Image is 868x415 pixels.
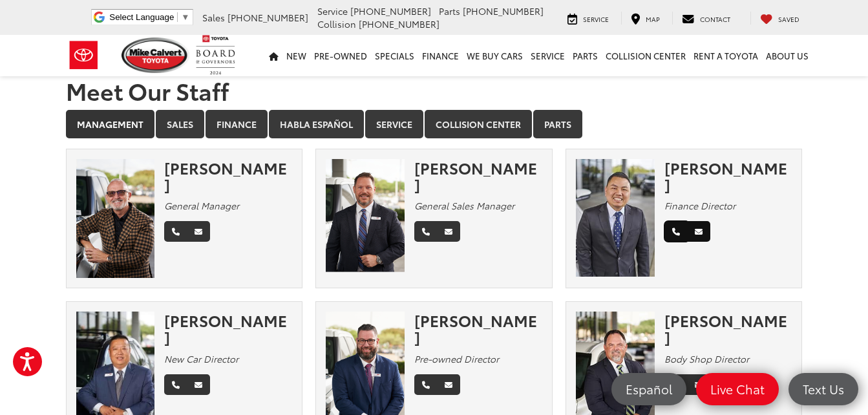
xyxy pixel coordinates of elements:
[527,35,569,76] a: Service
[796,381,851,397] span: Text Us
[463,35,527,76] a: WE BUY CARS
[687,221,710,242] a: Email
[187,221,210,242] a: Email
[700,14,730,24] span: Contact
[418,35,463,76] a: Finance
[156,110,204,138] a: Sales
[778,14,799,24] span: Saved
[672,12,740,25] a: Contact
[789,373,858,405] a: Text Us
[569,35,602,76] a: Parts
[425,110,532,138] a: Collision Center
[181,12,189,22] span: ▼
[414,199,514,212] em: General Sales Manager
[414,374,438,395] a: Phone
[66,110,154,138] a: Management
[583,14,609,24] span: Service
[206,110,268,138] a: Finance
[359,17,439,30] span: [PHONE_NUMBER]
[414,221,438,242] a: Phone
[696,373,779,405] a: Live Chat
[558,12,619,25] a: Service
[164,199,239,212] em: General Manager
[690,35,762,76] a: Rent a Toyota
[576,159,655,277] img: Adam Nguyen
[439,5,460,17] span: Parts
[602,35,690,76] a: Collision Center
[317,5,348,17] span: Service
[646,14,660,24] span: Map
[109,12,189,22] a: Select Language​
[350,5,431,17] span: [PHONE_NUMBER]
[164,312,292,346] div: [PERSON_NAME]
[365,110,423,138] a: Service
[619,381,679,397] span: Español
[59,34,108,76] img: Toyota
[76,159,155,278] img: Mike Gorbet
[164,374,187,395] a: Phone
[704,381,771,397] span: Live Chat
[187,374,210,395] a: Email
[533,110,582,138] a: Parts
[687,374,710,395] a: Email
[371,35,418,76] a: Specials
[463,5,544,17] span: [PHONE_NUMBER]
[265,35,282,76] a: Home
[750,12,809,25] a: My Saved Vehicles
[664,159,792,193] div: [PERSON_NAME]
[122,37,190,73] img: Mike Calvert Toyota
[164,352,238,365] em: New Car Director
[414,159,542,193] div: [PERSON_NAME]
[762,35,812,76] a: About Us
[109,12,174,22] span: Select Language
[164,221,187,242] a: Phone
[310,35,371,76] a: Pre-Owned
[664,199,736,212] em: Finance Director
[437,374,460,395] a: Email
[66,78,803,103] h1: Meet Our Staff
[414,352,499,365] em: Pre-owned Director
[202,11,225,24] span: Sales
[228,11,308,24] span: [PHONE_NUMBER]
[326,159,405,278] img: Ronny Haring
[269,110,364,138] a: Habla Español
[621,12,670,25] a: Map
[177,12,178,22] span: ​
[664,221,688,242] a: Phone
[164,159,292,193] div: [PERSON_NAME]
[437,221,460,242] a: Email
[664,312,792,346] div: [PERSON_NAME]
[611,373,686,405] a: Español
[414,312,542,346] div: [PERSON_NAME]
[317,17,356,30] span: Collision
[282,35,310,76] a: New
[664,352,749,365] em: Body Shop Director
[66,110,803,140] div: Department Tabs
